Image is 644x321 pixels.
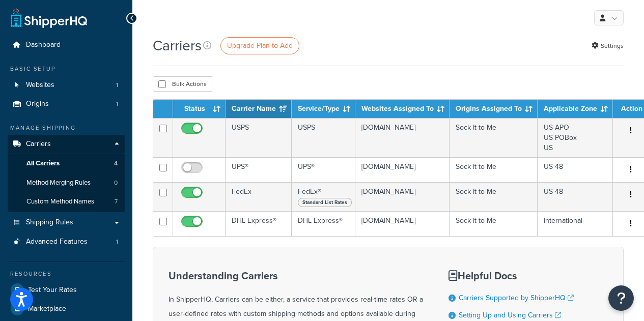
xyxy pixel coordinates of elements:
[8,124,125,132] div: Manage Shipping
[355,157,450,182] td: [DOMAIN_NAME]
[459,293,574,303] a: Carriers Supported by ShipperHQ
[8,281,125,299] a: Test Your Rates
[450,211,538,236] td: Sock It to Me
[26,238,88,246] span: Advanced Features
[298,198,352,207] span: Standard List Rates
[8,135,125,154] a: Carriers
[8,154,125,173] a: All Carriers 4
[450,118,538,157] td: Sock It to Me
[26,218,73,227] span: Shipping Rules
[292,182,355,211] td: FedEx®
[592,39,624,53] a: Settings
[26,140,51,149] span: Carriers
[28,305,66,313] span: Marketplace
[115,197,118,206] span: 7
[116,100,118,108] span: 1
[169,270,423,281] h3: Understanding Carriers
[26,100,49,108] span: Origins
[8,76,125,95] a: Websites 1
[28,286,77,295] span: Test Your Rates
[355,211,450,236] td: [DOMAIN_NAME]
[538,118,613,157] td: US APO US POBox US
[292,100,355,118] th: Service/Type: activate to sort column ascending
[538,182,613,211] td: US 48
[292,118,355,157] td: USPS
[8,173,125,192] li: Method Merging Rules
[26,159,60,168] span: All Carriers
[449,270,581,281] h3: Helpful Docs
[11,8,87,28] a: ShipperHQ Home
[227,40,293,51] span: Upgrade Plan to Add
[114,179,118,187] span: 0
[8,135,125,212] li: Carriers
[8,95,125,113] li: Origins
[459,310,561,320] a: Setting Up and Using Carriers
[8,270,125,278] div: Resources
[114,159,118,168] span: 4
[355,100,450,118] th: Websites Assigned To: activate to sort column ascending
[8,300,125,318] a: Marketplace
[292,211,355,236] td: DHL Express®
[8,36,125,54] a: Dashboard
[26,197,94,206] span: Custom Method Names
[153,76,212,92] button: Bulk Actions
[220,37,299,54] a: Upgrade Plan to Add
[8,192,125,211] a: Custom Method Names 7
[8,232,125,251] a: Advanced Features 1
[116,238,118,246] span: 1
[608,285,634,311] button: Open Resource Center
[8,95,125,113] a: Origins 1
[153,36,202,55] h1: Carriers
[8,213,125,232] a: Shipping Rules
[450,157,538,182] td: Sock It to Me
[8,232,125,251] li: Advanced Features
[538,157,613,182] td: US 48
[173,100,226,118] th: Status: activate to sort column ascending
[8,154,125,173] li: All Carriers
[450,100,538,118] th: Origins Assigned To: activate to sort column ascending
[8,76,125,95] li: Websites
[8,192,125,211] li: Custom Method Names
[8,65,125,73] div: Basic Setup
[26,81,54,90] span: Websites
[355,118,450,157] td: [DOMAIN_NAME]
[226,182,292,211] td: FedEx
[26,179,91,187] span: Method Merging Rules
[226,118,292,157] td: USPS
[292,157,355,182] td: UPS®
[116,81,118,90] span: 1
[8,173,125,192] a: Method Merging Rules 0
[26,41,61,49] span: Dashboard
[226,211,292,236] td: DHL Express®
[450,182,538,211] td: Sock It to Me
[538,100,613,118] th: Applicable Zone: activate to sort column ascending
[226,100,292,118] th: Carrier Name: activate to sort column ascending
[355,182,450,211] td: [DOMAIN_NAME]
[226,157,292,182] td: UPS®
[538,211,613,236] td: International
